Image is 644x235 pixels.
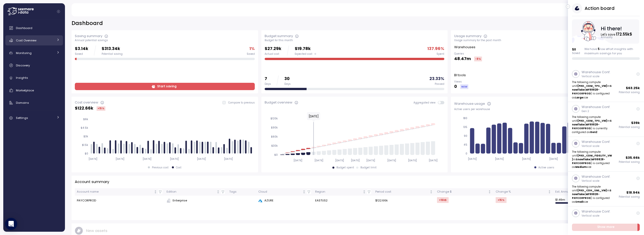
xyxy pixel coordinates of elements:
[553,196,634,206] td: $ 1.49m
[314,159,323,162] tspan: [DATE]
[582,110,610,113] p: Gen 2
[463,125,468,129] tspan: 135
[572,51,580,55] p: Saved
[83,135,88,138] tspan: $3k
[167,190,216,194] div: Edition
[176,166,181,169] div: Cost
[75,179,109,185] p: Account summary
[619,91,640,94] p: Potential saving
[572,47,580,51] p: $ 0
[572,150,613,169] p: The following compute unit in ( ) is configured as size
[284,82,291,86] div: Days
[619,160,640,164] p: Potential saving
[598,47,600,51] span: 5
[308,114,318,118] text: [DATE]
[152,166,169,169] div: Previous cost
[568,102,644,137] a: Warehouse Conf.Gen 2The following compute unit(PRD_CDM_TPS_VW)inSnowflake(MF99828-PAYCORPROD) is ...
[274,153,278,156] tspan: $0
[265,82,271,86] div: Days
[619,195,640,199] p: Potential saving
[5,35,63,45] a: Cost Overview
[75,52,88,56] div: Saved
[454,80,468,84] p: Views
[460,84,468,89] div: NEW
[601,32,633,37] text: Let's save
[97,106,105,111] div: +15 %
[522,157,531,161] tspan: [DATE]
[572,80,613,99] p: The following compute unit in ( ) is configured as size
[16,51,32,55] span: Monitoring
[582,139,610,144] p: Warehouse Conf.
[576,96,583,99] strong: Large
[578,119,608,122] strong: (PRD_CDM_TPS_VW)
[270,117,278,120] tspan: $120k
[572,185,613,204] p: The following compute unit in ( ) is configured as size
[315,190,362,194] div: Region
[585,5,614,11] h3: Action board
[427,45,444,52] p: 137.96 %
[16,38,36,42] span: Cost Overview
[154,190,157,194] div: Not sorted
[5,85,63,95] a: Marketplace
[572,88,600,95] strong: MF99828-PAYCORPROD
[75,100,98,105] div: Cost overview
[336,166,354,169] div: Budget spent
[116,157,124,161] tspan: [DATE]
[582,214,610,218] p: Vertical scale
[88,157,97,161] tspan: [DATE]
[454,73,466,78] p: BI tools
[631,120,640,125] p: $ 39k
[77,190,153,194] div: Account name
[437,190,487,194] div: Change $
[75,83,255,90] a: Start saving
[265,52,281,56] div: Actual cost
[582,75,610,78] p: Vertical scale
[373,196,435,206] td: $122.66k
[82,143,88,147] tspan: $1.5k
[75,45,88,52] p: $3.14k
[572,154,612,161] strong: (PRD_CDM_FIDELITY_VW)
[555,190,628,194] div: Est. Annual cost
[496,190,547,194] div: Change %
[464,134,468,138] tspan: 90
[429,75,444,82] p: 23.33 %
[335,159,344,162] tspan: [DATE]
[375,190,429,194] div: Period cost
[265,34,293,39] div: Budget summary
[464,143,468,146] tspan: 45
[16,63,30,67] span: Discovery
[293,159,302,162] tspan: [DATE]
[265,45,281,52] p: $27.29k
[284,75,291,82] p: 30
[495,157,504,161] tspan: [DATE]
[75,39,255,42] div: Annual potential savings
[454,108,634,111] div: Active users per warehouse
[582,144,610,148] p: Vertical scale
[572,158,605,165] strong: MF99828-PAYCORPROD
[16,116,28,120] span: Settings
[271,135,278,138] tspan: $60k
[102,52,123,56] div: Potential saving
[435,82,444,86] div: Passed
[582,179,610,183] p: Vertical scale
[584,47,640,55] div: We have low effort insights with maximum savings for you
[5,98,63,108] a: Domains
[75,34,102,39] div: Saving summary
[626,86,640,91] p: $ 63.25k
[302,190,306,194] div: Not sorted
[157,83,176,90] span: Start saving
[295,45,316,52] p: $19.78k
[572,193,600,200] strong: MF99828-PAYCORPROD
[408,159,417,162] tspan: [DATE]
[313,196,373,206] td: EASTUS2
[75,196,165,206] td: PAYCORPROD
[265,75,271,82] p: 7
[362,190,366,194] div: Not sorted
[572,123,600,130] strong: MF99828-PAYCORPROD
[548,190,551,194] div: Not sorted
[582,209,610,214] p: Warehouse Conf.
[143,157,152,161] tspan: [DATE]
[72,20,103,27] h2: Dashboard
[435,188,493,196] th: Change $Not sorted
[466,152,468,155] tspan: 0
